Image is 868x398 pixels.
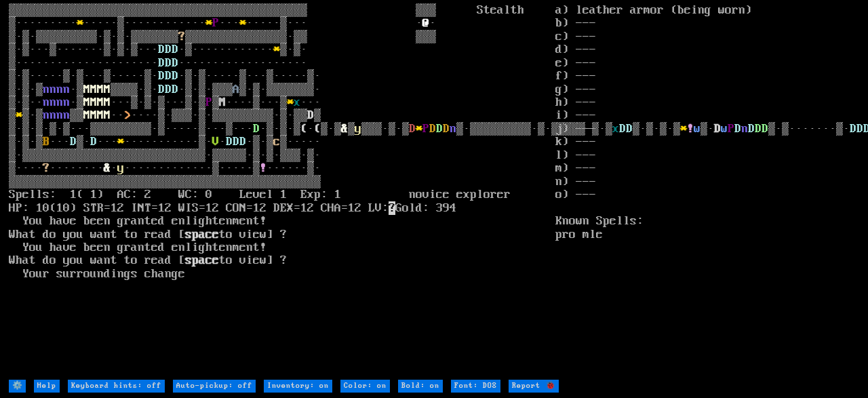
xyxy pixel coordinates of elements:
[185,254,219,267] b: space
[341,122,348,136] font: &
[340,380,390,393] input: Color: on
[165,69,172,83] font: D
[294,96,300,109] font: x
[165,83,172,96] font: D
[172,69,178,83] font: D
[219,96,226,109] font: M
[185,228,219,241] b: space
[555,4,859,378] stats: a) leather armor (being worn) b) --- c) --- d) --- e) --- f) --- g) --- h) --- i) --- j) --- k) -...
[63,96,70,109] font: n
[172,43,178,56] font: D
[239,135,246,148] font: D
[97,83,104,96] font: M
[450,122,456,136] font: n
[68,380,165,393] input: Keyboard hints: off
[104,161,111,175] font: &
[389,201,395,215] mark: ?
[355,122,361,136] font: y
[429,122,436,136] font: D
[443,122,450,136] font: D
[158,83,165,96] font: D
[451,380,500,393] input: Font: DOS
[409,122,416,136] font: D
[90,83,97,96] font: M
[43,108,50,122] font: n
[172,83,178,96] font: D
[856,122,863,136] font: D
[9,4,555,378] larn: ▒▒▒▒▒▒▒▒▒▒▒▒▒▒▒▒▒▒▒▒▒▒▒▒▒▒▒▒▒▒▒▒▒▒▒▒▒▒▒▒▒▒▒▒ ▒▒▒ Stealth ▒········· ·····▒············ ··· ·····▒...
[178,30,185,43] font: ?
[34,380,60,393] input: Help
[264,380,332,393] input: Inventory: on
[124,108,131,122] font: >
[173,380,256,393] input: Auto-pickup: off
[307,108,314,122] font: D
[104,108,111,122] font: M
[43,96,50,109] font: n
[205,96,212,109] font: P
[43,161,50,175] font: ?
[70,135,77,148] font: D
[253,122,260,136] font: D
[56,96,63,109] font: n
[83,83,90,96] font: M
[63,83,70,96] font: n
[422,16,429,30] font: @
[300,122,307,136] font: (
[398,380,443,393] input: Bold: on
[50,83,56,96] font: n
[50,108,56,122] font: n
[158,69,165,83] font: D
[83,96,90,109] font: M
[63,108,70,122] font: n
[233,135,239,148] font: D
[50,96,56,109] font: n
[83,108,90,122] font: M
[172,56,178,70] font: D
[43,135,50,148] font: B
[273,135,280,148] font: c
[165,43,172,56] font: D
[117,161,124,175] font: y
[90,96,97,109] font: M
[43,83,50,96] font: n
[104,96,111,109] font: M
[90,135,97,148] font: D
[233,83,239,96] font: A
[226,135,233,148] font: D
[509,380,559,393] input: Report 🐞
[314,122,321,136] font: (
[104,83,111,96] font: M
[260,161,267,175] font: !
[212,135,219,148] font: V
[97,96,104,109] font: M
[436,122,443,136] font: D
[165,56,172,70] font: D
[9,380,26,393] input: ⚙️
[90,108,97,122] font: M
[56,83,63,96] font: n
[158,43,165,56] font: D
[56,108,63,122] font: n
[212,16,219,30] font: P
[422,122,429,136] font: P
[158,56,165,70] font: D
[97,108,104,122] font: M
